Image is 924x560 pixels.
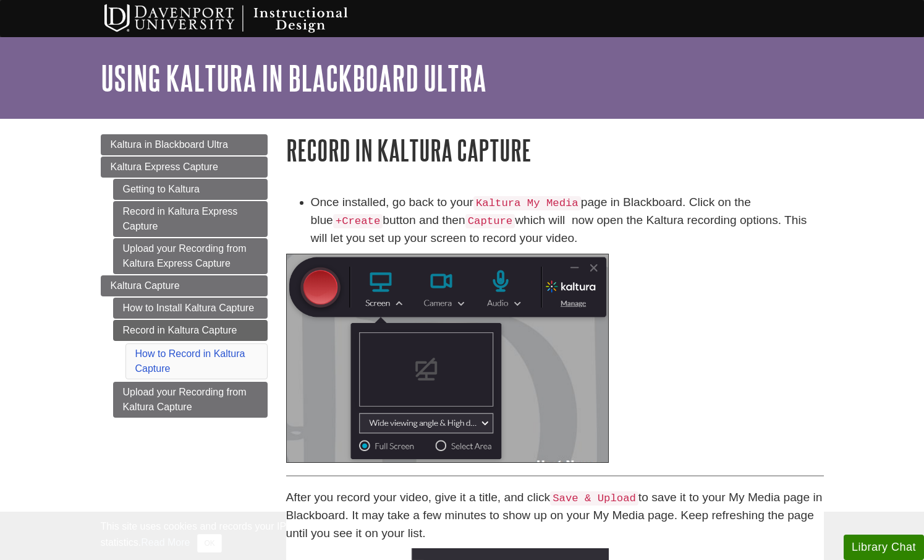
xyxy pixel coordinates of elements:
a: Kaltura Express Capture [101,157,268,178]
code: Save & Upload [550,491,638,506]
button: Close [197,534,221,553]
a: Record in Kaltura Capture [113,320,268,341]
button: Library Chat [844,535,924,560]
img: kaltura dashboard [286,254,609,463]
a: How to Install Kaltura Capture [113,298,268,319]
a: Using Kaltura in Blackboard Ultra [101,59,486,97]
a: Read More [141,537,190,548]
img: Davenport University Instructional Design [95,3,391,34]
h1: Record in Kaltura Capture [286,134,824,166]
a: Record in Kaltura Express Capture [113,201,268,237]
code: +Create [333,214,383,228]
code: Capture [465,214,515,228]
span: Kaltura in Blackboard Ultra [111,139,228,150]
p: After you record your video, give it a title, and click to save it to your My Media page in Black... [286,489,824,543]
div: Guide Page Menu [101,134,268,418]
a: Kaltura in Blackboard Ultra [101,134,268,155]
a: Upload your Recording from Kaltura Express Capture [113,238,268,274]
a: How to Record in Kaltura Capture [135,348,245,374]
a: Getting to Kaltura [113,179,268,200]
span: Kaltura Capture [111,280,180,291]
span: Kaltura Express Capture [111,162,218,172]
div: This site uses cookies and records your IP address for usage statistics. Additionally, we use Goo... [101,519,824,553]
code: Kaltura My Media [473,196,581,210]
a: Kaltura Capture [101,275,268,296]
li: Once installed, go back to your page in Blackboard. Click on the blue button and then which will ... [311,194,824,248]
a: Upload your Recording from Kaltura Capture [113,382,268,418]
